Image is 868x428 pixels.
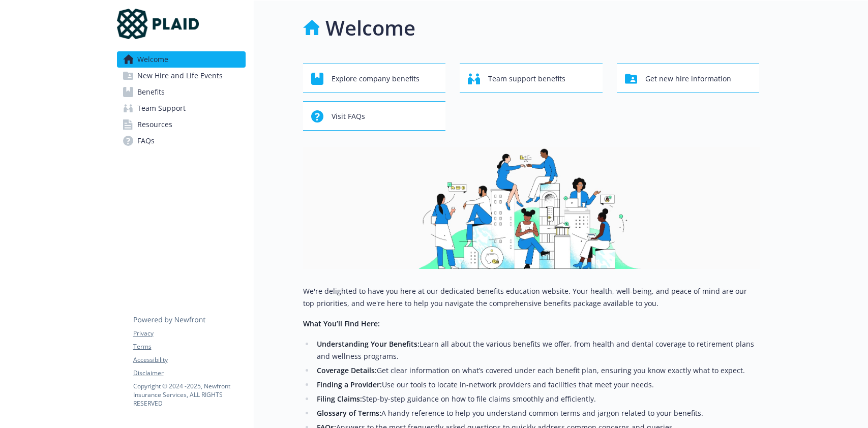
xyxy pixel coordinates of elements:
[303,147,760,269] img: overview page banner
[317,380,382,389] strong: Finding a Provider:
[133,369,245,378] a: Disclaimer
[317,339,420,349] strong: Understanding Your Benefits:
[314,338,760,362] li: Learn all about the various benefits we offer, from health and dental coverage to retirement plan...
[488,69,565,88] span: Team support benefits
[133,342,245,351] a: Terms
[317,394,362,404] strong: Filing Claims:
[137,68,223,84] span: New Hire and Life Events
[460,64,603,93] button: Team support benefits
[332,107,365,126] span: Visit FAQs
[617,64,760,93] button: Get new hire information
[314,393,760,405] li: Step-by-step guidance on how to file claims smoothly and efficiently.
[117,51,246,68] a: Welcome
[325,13,415,43] h1: Welcome
[133,382,245,408] p: Copyright © 2024 - 2025 , Newfront Insurance Services, ALL RIGHTS RESERVED
[133,329,245,338] a: Privacy
[303,64,446,93] button: Explore company benefits
[137,51,168,68] span: Welcome
[303,101,446,131] button: Visit FAQs
[303,319,380,328] strong: What You’ll Find Here:
[117,68,246,84] a: New Hire and Life Events
[137,116,172,133] span: Resources
[314,379,760,391] li: Use our tools to locate in-network providers and facilities that meet your needs.
[137,133,155,149] span: FAQs
[117,84,246,100] a: Benefits
[317,408,381,418] strong: Glossary of Terms:
[645,69,731,88] span: Get new hire information
[303,285,760,310] p: We're delighted to have you here at our dedicated benefits education website. Your health, well-b...
[137,100,186,116] span: Team Support
[117,100,246,116] a: Team Support
[133,355,245,364] a: Accessibility
[317,365,377,375] strong: Coverage Details:
[117,116,246,133] a: Resources
[137,84,165,100] span: Benefits
[332,69,420,88] span: Explore company benefits
[117,133,246,149] a: FAQs
[314,407,760,419] li: A handy reference to help you understand common terms and jargon related to your benefits.
[314,364,760,377] li: Get clear information on what’s covered under each benefit plan, ensuring you know exactly what t...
